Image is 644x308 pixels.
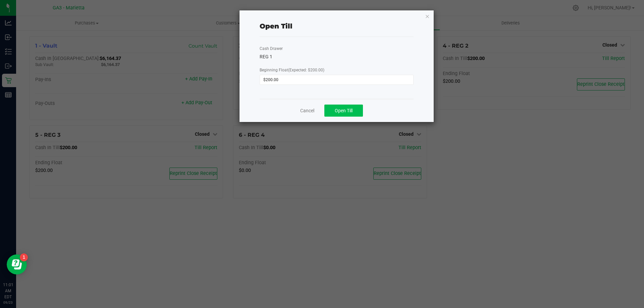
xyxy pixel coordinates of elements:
div: Open Till [260,21,292,31]
button: Open Till [324,105,363,117]
span: Open Till [335,108,353,113]
iframe: Resource center [7,254,27,274]
a: Cancel [300,107,314,114]
span: (Expected: $200.00) [288,68,324,72]
label: Cash Drawer [260,46,283,52]
div: REG 1 [260,53,414,60]
span: Beginning Float [260,68,324,72]
iframe: Resource center unread badge [20,253,28,261]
